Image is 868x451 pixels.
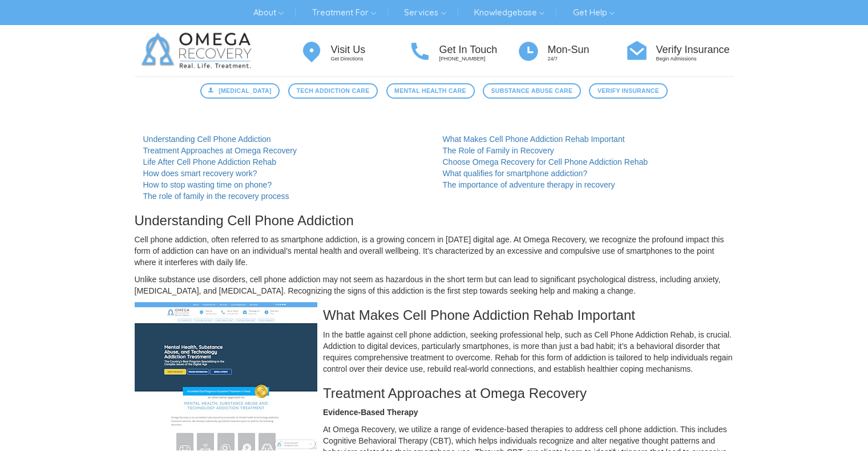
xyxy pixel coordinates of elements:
span: Substance Abuse Care [491,86,573,96]
span: Mental Health Care [394,86,466,96]
a: The Role of Family in Recovery [443,146,554,155]
p: [PHONE_NUMBER] [439,55,517,63]
a: Tech Addiction Care [288,83,378,99]
a: About [245,3,292,22]
a: What Makes Cell Phone Addiction Rehab Important [443,135,625,144]
a: What qualifies for smartphone addiction? [443,169,588,178]
a: How to stop wasting time on phone? [143,180,272,189]
a: Visit Us Get Directions [300,39,409,63]
a: Choose Omega Recovery for Cell Phone Addiction Rehab [443,157,648,166]
h4: Get In Touch [439,44,517,56]
strong: Evidence-Based Therapy [323,408,418,417]
a: The role of family in the recovery process [143,192,289,201]
p: In the battle against cell phone addiction, seeking professional help, such as Cell Phone Addicti... [135,329,734,375]
h3: Treatment Approaches at Omega Recovery [135,386,734,401]
p: Cell phone addiction, often referred to as smartphone addiction, is a growing concern in [DATE] d... [135,234,734,268]
h4: Verify Insurance [656,44,734,56]
a: Mental Health Care [386,83,475,99]
a: Get Help [564,3,623,22]
a: Verify Insurance Begin Admissions [625,39,734,63]
a: Verify Insurance [589,83,667,99]
a: Treatment Approaches at Omega Recovery [143,146,297,155]
p: Get Directions [331,55,409,63]
span: Verify Insurance [597,86,659,96]
a: Services [395,3,454,22]
p: Unlike substance use disorders, cell phone addiction may not seem as hazardous in the short term ... [135,274,734,296]
a: How does smart recovery work? [143,169,257,178]
a: [MEDICAL_DATA] [200,83,280,99]
a: Life After Cell Phone Addiction Rehab [143,157,277,166]
a: The importance of adventure therapy in recovery [443,180,615,189]
img: Omega Recovery [135,25,263,76]
h3: What Makes Cell Phone Addiction Rehab Important [135,308,734,323]
a: Get In Touch [PHONE_NUMBER] [409,39,517,63]
a: Substance Abuse Care [483,83,581,99]
span: Tech Addiction Care [296,86,369,96]
a: Understanding Cell Phone Addiction [143,135,271,144]
a: Knowledgebase [466,3,553,22]
p: 24/7 [548,55,625,63]
h3: Understanding Cell Phone Addiction [135,213,734,228]
h4: Visit Us [331,44,409,56]
img: Cell Phone Addiction Rehab [135,302,317,450]
h4: Mon-Sun [548,44,625,56]
span: [MEDICAL_DATA] [219,86,272,96]
a: Treatment For [304,3,385,22]
p: Begin Admissions [656,55,734,63]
